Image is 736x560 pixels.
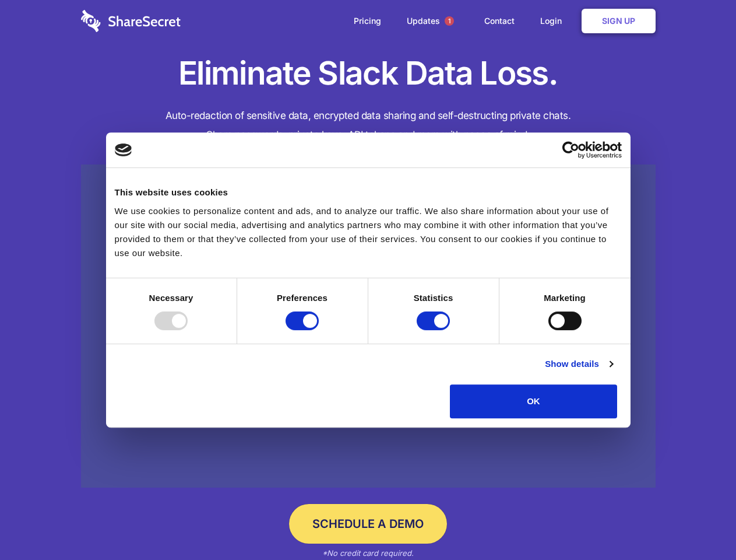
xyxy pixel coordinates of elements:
img: logo-wordmark-white-trans-d4663122ce5f474addd5e946df7df03e33cb6a1c49d2221995e7729f52c070b2.svg [81,10,181,32]
a: Sign Up [582,9,656,33]
strong: Statistics [414,293,453,303]
div: We use cookies to personalize content and ads, and to analyze our traffic. We also share informat... [115,204,622,260]
a: Login [529,3,579,39]
strong: Preferences [277,293,327,303]
a: Wistia video thumbnail [81,164,656,488]
div: This website uses cookies [115,185,622,199]
strong: Necessary [149,293,193,303]
em: *No credit card required. [322,548,414,558]
h1: Eliminate Slack Data Loss. [81,52,656,94]
img: logo [115,143,132,156]
button: OK [450,384,617,418]
a: Usercentrics Cookiebot - opens in a new window [520,141,622,159]
a: Schedule a Demo [289,504,447,544]
strong: Marketing [544,293,586,303]
a: Show details [545,357,612,371]
a: Contact [473,3,526,39]
a: Pricing [342,3,393,39]
span: 1 [445,16,454,26]
h4: Auto-redaction of sensitive data, encrypted data sharing and self-destructing private chats. Shar... [81,106,656,145]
